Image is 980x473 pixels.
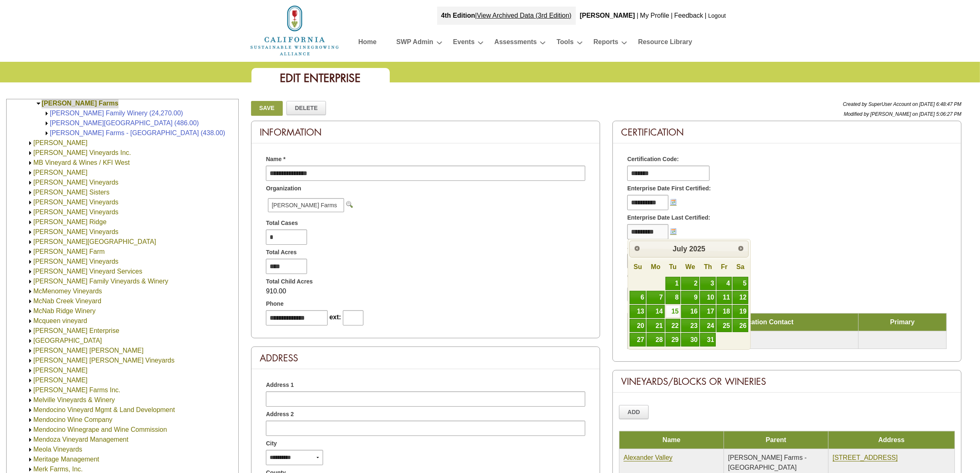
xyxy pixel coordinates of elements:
a: MB Vineyard & Wines / KFI West [33,159,130,166]
a: 17 [700,305,716,318]
img: Expand Mcqueen vineyard [27,318,33,324]
div: Information [251,121,600,143]
span: Address 1 [266,381,294,389]
a: [PERSON_NAME] [PERSON_NAME] [33,347,144,354]
img: Expand McKay Vineyard Services [27,269,33,275]
a: 21 [647,319,664,332]
a: 29 [666,333,681,346]
a: 11 [717,291,732,304]
a: [PERSON_NAME] Vineyards [33,228,119,235]
a: Logout [708,12,726,19]
a: 27 [630,333,646,346]
div: | [437,7,576,25]
a: [PERSON_NAME] Vineyards Inc. [33,149,131,156]
img: Expand McCoy Vineyards [27,209,33,215]
a: 8 [666,291,681,304]
span: Total Child Acres [266,277,313,286]
span: Thursday [704,263,712,270]
span: Certification Code: [627,155,679,164]
div: | [704,7,708,25]
a: 25 [717,319,732,332]
a: 31 [700,333,716,346]
img: Expand Mellor Farms Inc. [27,387,33,393]
div: | [670,7,673,25]
img: Expand Meinz Vineyard [27,368,33,374]
span: Tuesday [669,263,677,270]
a: Mendocino Winegrape and Wine Commission [33,426,167,433]
a: 13 [630,305,646,318]
a: 2 [681,277,699,290]
a: SWP Admin [396,36,433,51]
span: Monday [651,263,660,270]
span: Created by SuperUser Account on [DATE] 6:48:47 PM Modified by [PERSON_NAME] on [DATE] 5:06:27 PM [843,101,961,117]
a: Mendoza Vineyard Management [33,436,128,443]
img: Expand Merk Farms, Inc. [27,466,33,473]
td: Parent [724,431,829,449]
img: Expand Mendocino Vineyard Mgmt & Land Development [27,407,33,413]
span: Friday [721,263,728,270]
span: Name * [266,155,285,164]
img: Expand McCray Ridge [27,219,33,225]
span: Prev [634,245,640,252]
a: [PERSON_NAME] Enterprise [33,327,119,334]
img: Expand McManis Family Vineyards & Winery [27,279,33,285]
a: [PERSON_NAME] Farms [42,100,119,107]
a: McNab Ridge Winery [33,307,95,314]
img: Expand Mendocino Winegrape and Wine Commission [27,427,33,433]
span: Edit Enterprise [280,71,361,85]
img: Expand Mendoza Vineyard Management [27,437,33,443]
a: View Archived Data (3rd Edition) [477,12,572,19]
a: Feedback [674,12,703,19]
a: [PERSON_NAME] [33,377,88,384]
img: Expand Medlock Ames [27,348,33,354]
img: Expand Mauritson Family Winery (24,270.00) [44,110,50,117]
a: 1 [666,277,681,290]
a: [PERSON_NAME] [33,139,88,146]
img: Expand McBride Sisters [27,190,33,196]
a: 22 [666,319,681,332]
a: Meritage Management [33,456,99,463]
a: 20 [630,319,646,332]
img: Expand Medlock Ames Vineyards [27,358,33,364]
img: Expand McDermaid Vineyards [27,229,33,235]
a: [PERSON_NAME] Sisters [33,189,109,196]
img: Expand Melim Vineyard [27,377,33,384]
span: Sunday [634,263,642,270]
a: 10 [700,291,716,304]
img: Expand Meola Vineyards [27,447,33,453]
a: [PERSON_NAME] Vineyards [33,199,119,206]
img: Expand McWilliams Enterprise [27,328,33,334]
a: 26 [733,319,748,332]
img: Expand McCormack Vineyards [27,199,33,206]
a: Tools [556,36,573,51]
a: [PERSON_NAME] [33,169,88,176]
div: | [636,7,639,25]
img: Expand McGourty Vineyards [27,259,33,265]
td: Certification Contact [664,313,859,331]
img: Expand MB Vineyard & Wines / KFI West [27,160,33,166]
a: [PERSON_NAME] Vineyards [33,258,119,265]
img: Expand Max Vineyard [27,140,33,146]
a: [STREET_ADDRESS] [833,454,898,461]
a: Delete [286,101,326,115]
img: Expand McDowell Valley Vineyards [27,239,33,245]
a: Prev [631,242,644,255]
img: Expand Meritage Management [27,457,33,463]
a: 6 [630,291,646,304]
a: 18 [717,305,732,318]
a: 9 [681,291,699,304]
img: Expand McAllister Vineyard [27,170,33,176]
span: 2025 [689,245,705,253]
div: Vineyards/Blocks or Wineries [613,370,961,393]
td: Primary [859,313,947,331]
span: Saturday [736,263,745,270]
a: Mendocino Wine Company [33,416,112,423]
a: [PERSON_NAME] Vineyards [33,179,119,186]
a: [PERSON_NAME] Family Vineyards & Winery [33,278,168,285]
img: Choose a date [670,228,677,234]
img: Expand McFadden Farm [27,249,33,255]
img: Expand McMenomey Vineyards [27,288,33,295]
span: Enterprise Date First Certified: [627,184,711,193]
img: Collapse Mauritson Farms [35,101,42,107]
a: 15 [666,305,681,318]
